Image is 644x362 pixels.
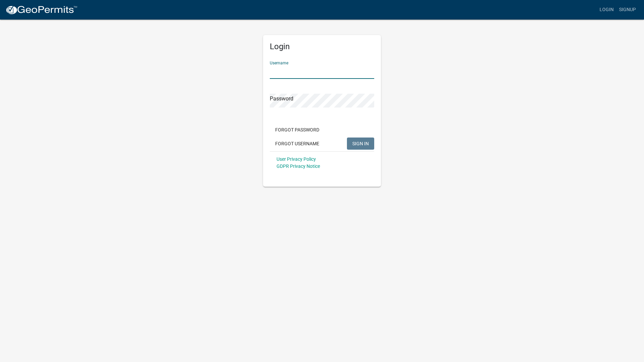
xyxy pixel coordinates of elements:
[597,3,616,16] a: Login
[277,156,316,162] a: User Privacy Policy
[616,3,639,16] a: Signup
[270,124,325,136] button: Forgot Password
[270,42,374,52] h5: Login
[352,141,369,146] span: SIGN IN
[277,163,320,169] a: GDPR Privacy Notice
[270,138,325,150] button: Forgot Username
[347,138,374,150] button: SIGN IN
